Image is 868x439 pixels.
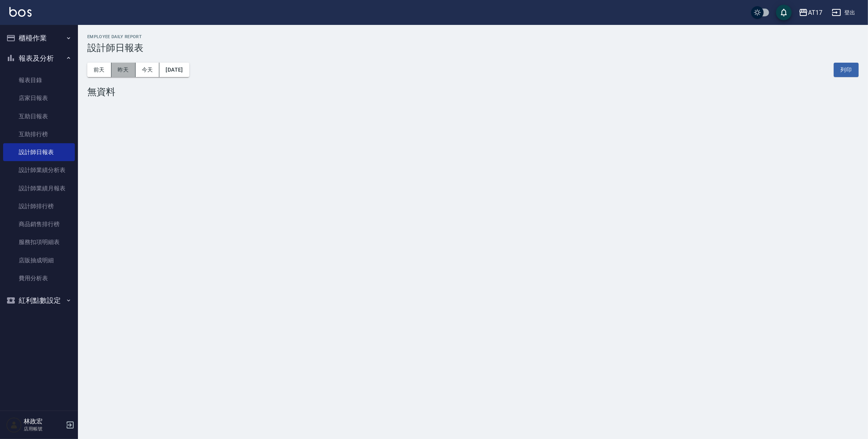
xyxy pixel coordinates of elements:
[87,42,859,53] h3: 設計師日報表
[3,107,75,125] a: 互助日報表
[3,143,75,161] a: 設計師日報表
[3,269,75,287] a: 費用分析表
[3,215,75,233] a: 商品銷售排行榜
[3,71,75,89] a: 報表目錄
[3,89,75,107] a: 店家日報表
[3,28,75,48] button: 櫃檯作業
[136,63,160,77] button: 今天
[3,161,75,179] a: 設計師業績分析表
[6,417,22,433] img: Person
[808,8,822,18] div: AT17
[3,125,75,143] a: 互助排行榜
[24,418,64,425] h5: 林政宏
[776,5,792,20] button: save
[829,5,859,20] button: 登出
[3,197,75,215] a: 設計師排行榜
[87,34,859,39] h2: Employee Daily Report
[3,179,75,197] a: 設計師業績月報表
[3,48,75,68] button: 報表及分析
[834,63,859,77] button: 列印
[3,290,75,311] button: 紅利點數設定
[87,86,859,97] div: 無資料
[796,5,826,21] button: AT17
[3,233,75,251] a: 服務扣項明細表
[87,63,111,77] button: 前天
[9,7,32,17] img: Logo
[159,63,189,77] button: [DATE]
[3,251,75,269] a: 店販抽成明細
[24,425,64,432] p: 店用帳號
[111,63,136,77] button: 昨天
